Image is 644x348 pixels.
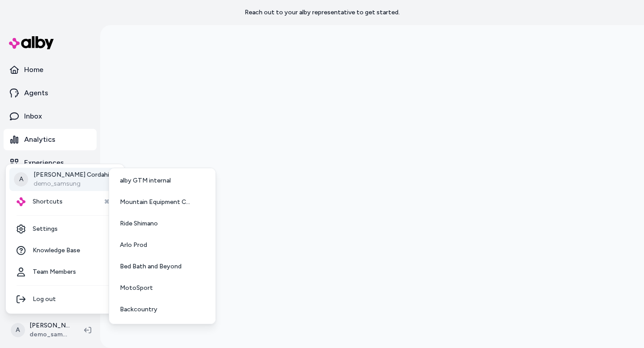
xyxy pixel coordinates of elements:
[120,284,153,293] span: MotoSport
[9,289,121,310] div: Log out
[120,219,158,228] span: Ride Shimano
[33,246,80,255] span: Knowledge Base
[33,197,63,206] span: Shortcuts
[104,198,114,205] span: ⌘K
[34,170,109,179] p: [PERSON_NAME] Cordahi
[120,305,157,314] span: Backcountry
[120,241,147,250] span: Arlo Prod
[17,197,25,206] img: alby Logo
[14,172,28,187] span: A
[120,262,182,271] span: Bed Bath and Beyond
[120,198,194,207] span: Mountain Equipment Company
[9,261,121,283] a: Team Members
[120,176,171,185] span: alby GTM internal
[34,179,109,188] p: demo_samsung
[9,218,121,240] a: Settings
